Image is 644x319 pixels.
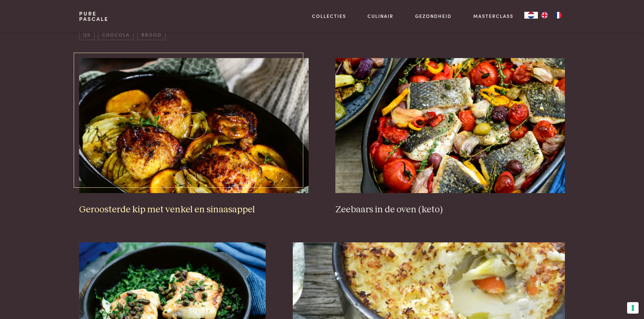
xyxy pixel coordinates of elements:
[79,58,308,215] a: Geroosterde kip met venkel en sinaasappel Geroosterde kip met venkel en sinaasappel
[335,204,565,216] h3: Zeebaars in de oven (keto)
[79,29,94,40] span: ijs
[137,29,165,40] span: brood
[367,12,393,20] a: Culinair
[415,12,452,20] a: Gezondheid
[524,12,565,19] aside: Language selected: Nederlands
[551,12,565,19] a: FR
[627,302,639,314] button: Uw voorkeuren voor toestemming voor trackingtechnologieën
[524,12,538,19] a: NL
[312,12,346,20] a: Collecties
[524,12,538,19] div: Language
[79,11,109,22] a: PurePascale
[538,12,565,19] ul: Language list
[98,29,134,40] span: chocola
[79,58,308,193] img: Geroosterde kip met venkel en sinaasappel
[473,12,514,20] a: Masterclass
[335,58,565,215] a: Zeebaars in de oven (keto) Zeebaars in de oven (keto)
[538,12,551,19] a: EN
[79,204,308,216] h3: Geroosterde kip met venkel en sinaasappel
[335,58,565,193] img: Zeebaars in de oven (keto)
